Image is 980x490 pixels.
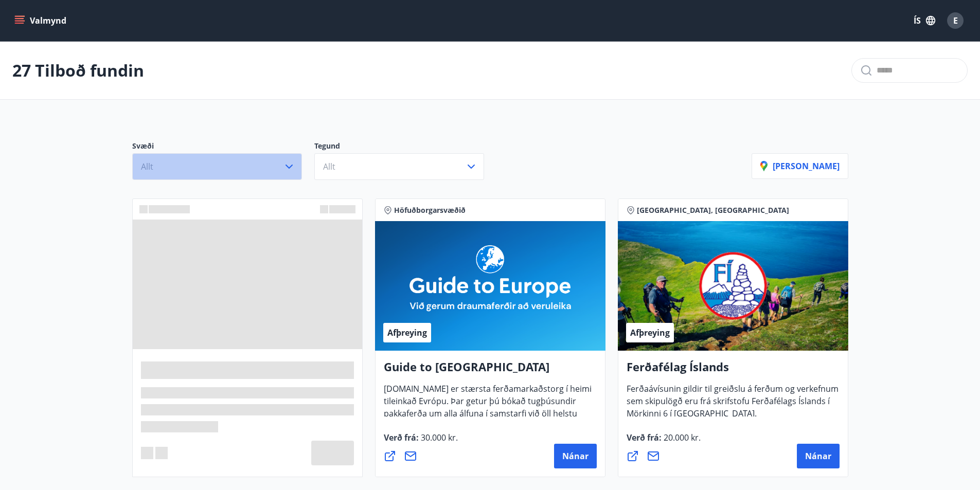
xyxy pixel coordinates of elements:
[12,59,144,82] p: 27 Tilboð fundin
[627,359,840,383] h4: Ferðafélag Íslands
[637,205,789,215] span: [GEOGRAPHIC_DATA], [GEOGRAPHIC_DATA]
[908,11,941,30] button: ÍS
[12,11,70,30] button: menu
[805,450,831,462] span: Nánar
[384,432,458,451] span: Verð frá :
[554,444,597,468] button: Nánar
[627,383,839,427] span: Ferðaávísunin gildir til greiðslu á ferðum og verkefnum sem skipulögð eru frá skrifstofu Ferðafél...
[662,432,701,443] span: 20.000 kr.
[314,153,484,180] button: Allt
[953,15,958,26] span: E
[384,359,597,383] h4: Guide to [GEOGRAPHIC_DATA]
[314,141,496,153] p: Tegund
[141,161,153,172] span: Allt
[323,161,335,172] span: Allt
[943,8,968,33] button: E
[562,450,589,462] span: Nánar
[760,160,840,172] p: [PERSON_NAME]
[132,153,302,180] button: Allt
[419,432,458,443] span: 30.000 kr.
[384,383,592,452] span: [DOMAIN_NAME] er stærsta ferðamarkaðstorg í heimi tileinkað Evrópu. Þar getur þú bókað tugþúsundi...
[394,205,466,215] span: Höfuðborgarsvæðið
[752,153,848,179] button: [PERSON_NAME]
[797,444,840,468] button: Nánar
[387,327,427,338] span: Afþreying
[630,327,670,338] span: Afþreying
[627,432,701,451] span: Verð frá :
[132,141,314,153] p: Svæði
